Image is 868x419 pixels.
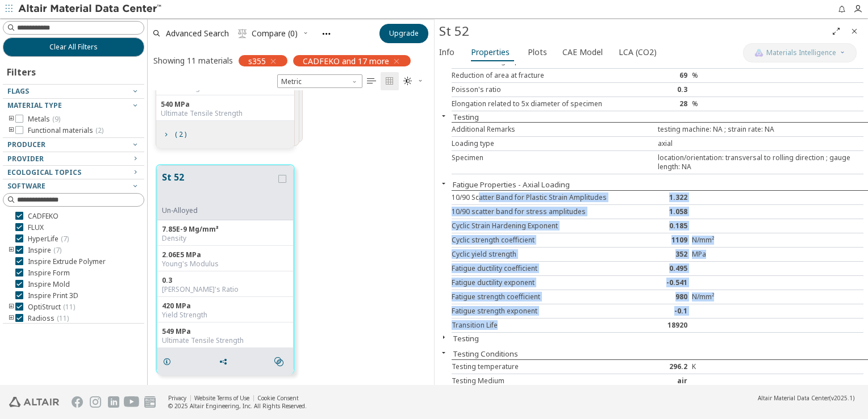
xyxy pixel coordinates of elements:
div: 549 MPa [162,327,289,336]
div: Testing temperature [452,362,623,371]
span: Compare (0) [252,30,298,37]
button: Full Screen [827,22,845,40]
i: toogle group [7,303,15,312]
button: Material Type [3,99,144,112]
span: Inspire Form [28,269,70,278]
div: Poisson's ratio [452,85,623,94]
button: Share [214,350,237,373]
span: CADFEKO and 17 more [303,56,389,66]
button: Table View [362,72,381,90]
i: toogle group [7,314,15,323]
div: 980 [623,292,692,301]
span: Software [7,181,45,191]
button: Testing [453,112,479,122]
span: ( 2 ) [95,125,103,135]
button: St 52 [162,170,276,206]
div: Unit System [277,74,362,88]
div: © 2025 Altair Engineering, Inc. All Rights Reserved. [168,402,307,410]
button: Flags [3,85,144,98]
img: Altair Engineering [9,397,59,407]
button: Ecological Topics [3,166,144,179]
span: Upgrade [389,29,419,38]
div: (v2025.1) [758,394,854,402]
div: air [623,376,692,386]
div: St 52 [439,22,827,40]
span: Info [439,43,454,61]
a: Website Terms of Use [194,394,249,402]
button: Details [157,350,181,373]
span: ( 7 ) [61,234,69,244]
div: 10/90 scatter band for stress amplitudes [452,207,623,216]
span: Inspire Extrude Polymer [28,257,106,266]
span: Materials Intelligence [766,48,836,57]
span: Plots [528,43,547,61]
span: FLUX [28,223,44,232]
button: Close [435,348,453,357]
div: N/mm² [692,236,761,245]
button: ( 2 ) [156,123,191,146]
button: AI CopilotMaterials Intelligence [743,43,857,62]
span: Inspire [28,246,61,255]
img: AI Copilot [754,48,763,57]
div: Reduction of area at fracture [452,71,623,80]
span: Radioss [28,314,69,323]
div: 420 MPa [162,301,289,311]
div: 0.185 [623,221,692,231]
button: Tile View [381,72,399,90]
i:  [274,357,283,366]
div: Young's Modulus [162,259,289,269]
button: Close [845,22,863,40]
div: 7.85E-9 Mg/mm³ [162,225,289,234]
div: 296.2 [623,362,692,371]
span: Flags [7,86,29,96]
button: Theme [399,72,428,90]
div: Fatigue strength coefficient [452,292,623,301]
span: HyperLife [28,234,69,244]
button: Provider [3,152,144,166]
div: Testing Medium [452,376,623,386]
div: Density [162,234,289,243]
div: -0.1 [623,307,692,316]
i: toogle group [7,246,15,255]
div: Loading type [452,139,658,148]
button: Similar search [269,350,293,373]
span: Advanced Search [166,30,229,37]
span: CAE Model [562,43,603,61]
span: OptiStruct [28,303,75,312]
button: Close [435,111,453,120]
span: ( 11 ) [57,313,69,323]
div: 10/90 Scatter Band for Plastic Strain Amplitudes [452,193,623,202]
button: Clear All Filters [3,37,144,57]
div: Yield Strength [162,311,289,320]
span: Inspire Mold [28,280,70,289]
div: 0.495 [623,264,692,273]
a: Cookie Consent [257,394,299,402]
span: ( 9 ) [52,114,60,124]
div: 2.06E5 MPa [162,250,289,259]
div: % [692,99,761,108]
div: % [692,71,761,80]
div: grid [148,90,434,386]
button: Close [435,333,453,342]
span: Producer [7,140,45,149]
div: Fatigue ductility coefficient [452,264,623,273]
div: location/orientation: transversal to rolling direction ; gauge length: NA [658,153,864,171]
div: 1.058 [623,207,692,216]
div: 1.322 [623,193,692,202]
span: Clear All Filters [49,43,98,52]
img: Altair Material Data Center [18,3,163,15]
i:  [367,77,376,86]
div: 18920 [623,321,692,330]
span: LCA (CO2) [619,43,657,61]
div: Filters [3,57,41,84]
button: Testing [453,333,479,343]
i:  [385,77,394,86]
div: 0.3 [623,85,692,94]
button: Upgrade [379,24,428,43]
div: -0.541 [623,278,692,287]
span: Material Type [7,100,62,110]
span: Inspire Print 3D [28,291,78,300]
span: Metals [28,115,60,124]
span: ( 7 ) [53,245,61,255]
button: Software [3,179,144,193]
